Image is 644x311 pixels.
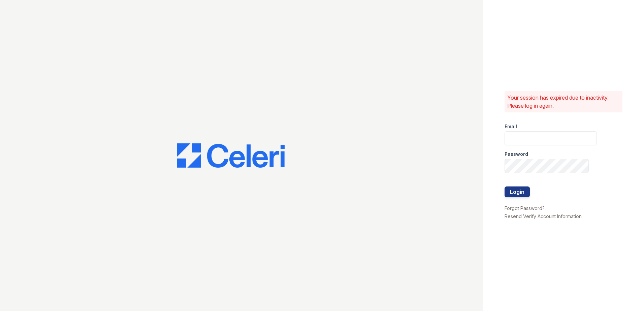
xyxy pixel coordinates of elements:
[507,94,620,110] p: Your session has expired due to inactivity. Please log in again.
[177,143,285,168] img: CE_Logo_Blue-a8612792a0a2168367f1c8372b55b34899dd931a85d93a1a3d3e32e68fde9ad4.png
[505,151,528,158] label: Password
[505,123,517,130] label: Email
[505,205,545,211] a: Forgot Password?
[505,186,530,197] button: Login
[505,213,582,219] a: Resend Verify Account Information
